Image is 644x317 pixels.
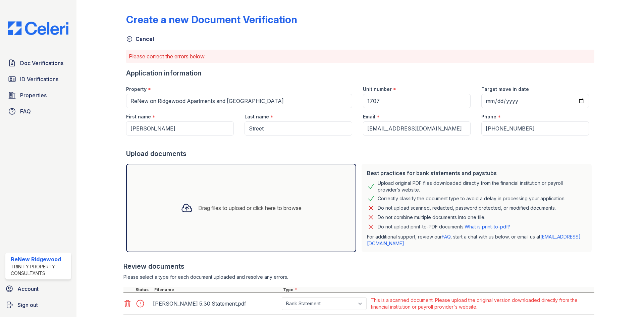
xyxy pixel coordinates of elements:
[129,52,592,60] p: Please correct the errors below.
[282,287,594,293] div: Type
[378,223,510,230] p: Do not upload print-to-PDF documents.
[378,213,485,221] div: Do not combine multiple documents into one file.
[5,105,71,118] a: FAQ
[371,297,593,310] div: This is a scanned document. Please upload the original version downloaded directly from the finan...
[378,180,586,193] div: Upload original PDF files downloaded directly from the financial institution or payroll provider’...
[5,72,71,86] a: ID Verifications
[378,204,556,212] div: Do not upload scanned, redacted, password protected, or modified documents.
[17,301,38,309] span: Sign out
[20,59,63,67] span: Doc Verifications
[153,298,279,309] div: [PERSON_NAME] 5.30 Statement.pdf
[3,298,74,312] a: Sign out
[11,263,68,277] div: Trinity Property Consultants
[126,13,297,25] div: Create a new Document Verification
[3,282,74,296] a: Account
[123,262,594,271] div: Review documents
[126,149,594,158] div: Upload documents
[481,86,529,93] label: Target move in date
[3,21,74,35] img: CE_Logo_Blue-a8612792a0a2168367f1c8372b55b34899dd931a85d93a1a3d3e32e68fde9ad4.png
[245,113,269,120] label: Last name
[153,287,282,293] div: Filename
[363,113,375,120] label: Email
[20,107,31,115] span: FAQ
[481,113,496,120] label: Phone
[123,274,594,280] div: Please select a type for each document uploaded and resolve any errors.
[5,56,71,70] a: Doc Verifications
[367,233,586,247] p: For additional support, review our , start a chat with us below, or email us at
[198,204,302,212] div: Drag files to upload or click here to browse
[134,287,153,293] div: Status
[126,68,594,78] div: Application information
[363,86,392,93] label: Unit number
[126,35,154,43] a: Cancel
[442,234,450,240] a: FAQ
[378,195,566,203] div: Correctly classify the document type to avoid a delay in processing your application.
[126,113,151,120] label: First name
[465,224,510,229] a: What is print-to-pdf?
[20,91,47,99] span: Properties
[11,255,68,263] div: ReNew Ridgewood
[20,75,58,83] span: ID Verifications
[17,285,39,293] span: Account
[367,169,586,177] div: Best practices for bank statements and paystubs
[5,89,71,102] a: Properties
[126,86,147,93] label: Property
